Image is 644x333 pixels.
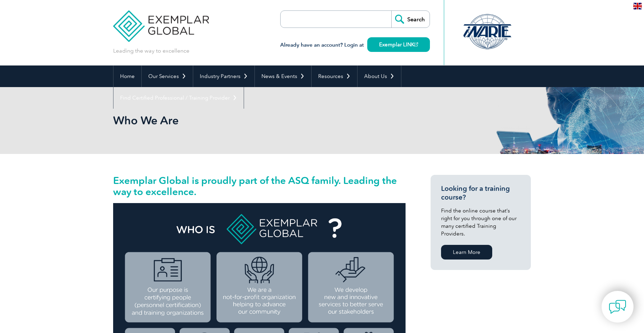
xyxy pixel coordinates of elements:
a: News & Events [255,65,311,87]
input: Search [391,11,430,28]
p: Find the online course that’s right for you through one of our many certified Training Providers. [441,207,520,238]
a: Resources [312,65,357,87]
p: Leading the way to excellence [113,47,189,55]
a: Home [113,65,141,87]
a: Industry Partners [193,65,254,87]
h2: Who We Are [113,115,406,126]
h3: Looking for a training course? [441,184,520,202]
a: Learn More [441,245,492,260]
a: Find Certified Professional / Training Provider [113,87,244,109]
a: Exemplar LINK [367,37,430,52]
img: open_square.png [414,42,418,46]
img: contact-chat.png [609,298,626,316]
h3: Already have an account? Login at [280,41,430,49]
a: Our Services [142,65,193,87]
h2: Exemplar Global is proudly part of the ASQ family. Leading the way to excellence. [113,175,406,197]
a: About Us [358,65,401,87]
img: en [633,3,642,9]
